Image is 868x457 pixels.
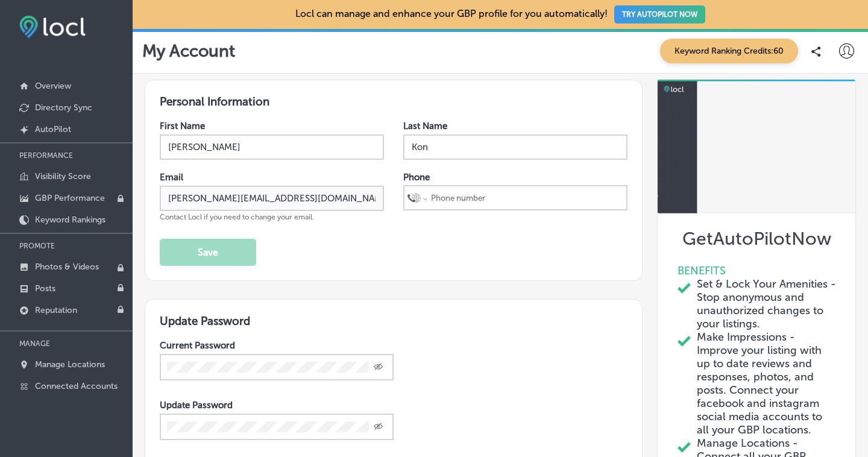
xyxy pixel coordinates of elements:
h3: Update Password [160,314,627,328]
span: Toggle password visibility [374,362,383,373]
input: Enter Last Name [403,134,627,160]
span: Toggle password visibility [374,421,383,432]
label: Update Password [160,400,233,411]
p: GBP Performance [35,193,105,203]
p: Keyword Rankings [35,215,105,225]
p: Get AutoPilot Now [668,213,846,264]
p: Make Impressions - Improve your listing with up to date reviews and responses, photos, and posts.... [697,330,835,437]
p: Posts [35,283,55,294]
label: Email [160,172,183,183]
label: Current Password [160,340,235,351]
p: BENEFITS [678,264,835,277]
label: First Name [160,121,205,131]
label: Last Name [403,121,447,131]
input: Enter First Name [160,134,384,160]
button: Save [160,239,256,266]
p: Reputation [35,305,77,315]
p: My Account [142,41,235,61]
p: Visibility Score [35,171,91,181]
img: fda3e92497d09a02dc62c9cd864e3231.png [19,16,86,38]
h3: Personal Information [160,95,627,109]
p: Directory Sync [35,102,92,113]
input: Enter Email [160,186,384,211]
p: Manage Locations [35,359,105,370]
button: TRY AUTOPILOT NOW [614,5,705,24]
img: AutoPilot Preview [658,80,855,213]
p: AutoPilot [35,124,71,134]
input: Phone number [430,186,623,209]
p: Set & Lock Your Amenities - Stop anonymous and unauthorized changes to your listings. [697,277,835,330]
label: Phone [403,172,430,183]
span: Contact Locl if you need to change your email. [160,213,314,221]
p: Photos & Videos [35,262,99,272]
p: Connected Accounts [35,381,118,391]
span: Keyword Ranking Credits: 60 [660,39,798,63]
p: Overview [35,81,71,91]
